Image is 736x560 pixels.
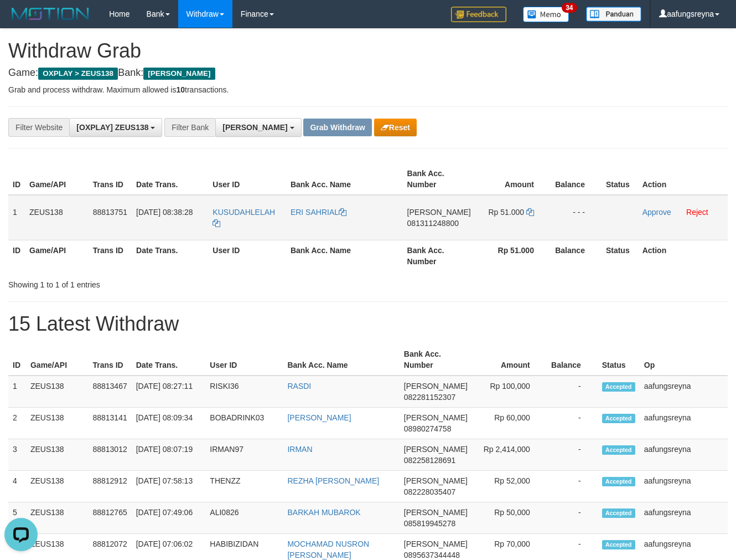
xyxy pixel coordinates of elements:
[291,208,346,217] a: ERI SAHRIAL
[25,163,89,195] th: Game/API
[287,413,351,422] a: [PERSON_NAME]
[475,163,551,195] th: Amount
[132,163,208,195] th: Date Trans.
[132,408,206,439] td: [DATE] 08:09:34
[93,208,127,217] span: 88813751
[303,119,371,136] button: Grab Withdraw
[136,208,193,217] span: [DATE] 08:38:28
[8,163,25,195] th: ID
[403,240,475,271] th: Bank Acc. Number
[132,240,208,271] th: Date Trans.
[472,376,547,408] td: Rp 100,000
[404,413,468,422] span: [PERSON_NAME]
[400,344,472,376] th: Bank Acc. Number
[404,487,455,496] span: Copy 082228035407 to clipboard
[602,508,635,518] span: Accepted
[69,118,162,137] button: [OXPLAY] ZEUS138
[8,195,25,240] td: 1
[8,439,26,471] td: 3
[26,471,88,502] td: ZEUS138
[547,376,598,408] td: -
[8,376,26,408] td: 1
[212,208,275,228] a: KUSUDAHLELAH
[562,3,577,13] span: 34
[586,7,641,22] img: panduan.png
[205,408,283,439] td: BOBADRINK03
[638,163,728,195] th: Action
[640,344,728,376] th: Op
[551,240,602,271] th: Balance
[640,471,728,502] td: aafungsreyna
[404,551,460,559] span: Copy 0895637344448 to clipboard
[488,208,524,217] span: Rp 51.000
[164,118,215,137] div: Filter Bank
[404,393,455,402] span: Copy 082281152307 to clipboard
[551,163,602,195] th: Balance
[602,163,638,195] th: Status
[89,240,132,271] th: Trans ID
[472,471,547,502] td: Rp 52,000
[551,195,602,240] td: - - -
[451,7,506,22] img: Feedback.jpg
[287,382,311,391] a: RASDI
[404,519,455,528] span: Copy 085819945278 to clipboard
[407,208,471,217] span: [PERSON_NAME]
[472,439,547,471] td: Rp 2,414,000
[283,344,399,376] th: Bank Acc. Name
[222,123,287,132] span: [PERSON_NAME]
[26,344,88,376] th: Game/API
[8,344,26,376] th: ID
[640,502,728,534] td: aafungsreyna
[407,219,459,228] span: Copy 081311248800 to clipboard
[686,208,708,217] a: Reject
[205,344,283,376] th: User ID
[8,408,26,439] td: 2
[642,208,671,217] a: Approve
[404,476,468,485] span: [PERSON_NAME]
[374,119,417,136] button: Reset
[176,85,185,94] strong: 10
[287,445,312,454] a: IRMAN
[547,502,598,534] td: -
[8,68,728,79] h4: Game: Bank:
[88,344,131,376] th: Trans ID
[208,163,286,195] th: User ID
[475,240,551,271] th: Rp 51.000
[143,68,215,80] span: [PERSON_NAME]
[523,7,569,22] img: Button%20Memo.svg
[26,502,88,534] td: ZEUS138
[404,382,468,391] span: [PERSON_NAME]
[25,240,89,271] th: Game/API
[287,476,379,485] a: REZHA [PERSON_NAME]
[472,408,547,439] td: Rp 60,000
[602,445,635,455] span: Accepted
[212,208,275,217] span: KUSUDAHLELAH
[26,439,88,471] td: ZEUS138
[205,439,283,471] td: IRMAN97
[8,275,298,290] div: Showing 1 to 1 of 1 entries
[404,424,452,433] span: Copy 08980274758 to clipboard
[132,344,206,376] th: Date Trans.
[287,540,369,559] a: MOCHAMAD NUSRON [PERSON_NAME]
[547,408,598,439] td: -
[602,540,635,549] span: Accepted
[404,456,455,465] span: Copy 082258128691 to clipboard
[76,123,148,132] span: [OXPLAY] ZEUS138
[547,471,598,502] td: -
[132,439,206,471] td: [DATE] 08:07:19
[598,344,640,376] th: Status
[88,471,131,502] td: 88812912
[8,471,26,502] td: 4
[638,240,728,271] th: Action
[38,68,118,80] span: OXPLAY > ZEUS138
[526,208,534,217] a: Copy 51000 to clipboard
[205,471,283,502] td: THENZZ
[4,4,38,38] button: Open LiveChat chat widget
[89,163,132,195] th: Trans ID
[205,502,283,534] td: ALI0826
[640,439,728,471] td: aafungsreyna
[132,471,206,502] td: [DATE] 07:58:13
[88,502,131,534] td: 88812765
[132,502,206,534] td: [DATE] 07:49:06
[26,408,88,439] td: ZEUS138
